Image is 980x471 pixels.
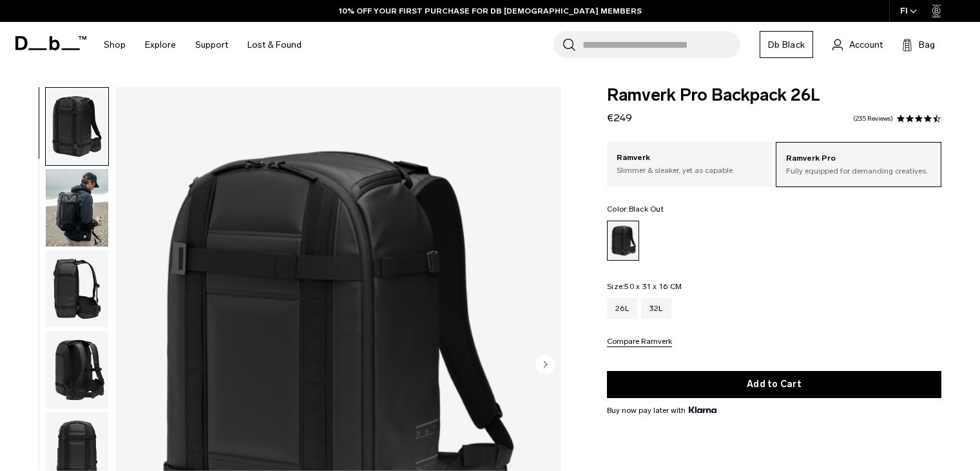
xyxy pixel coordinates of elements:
p: Fully equipped for demanding creatives. [786,165,931,177]
img: Ramverk Pro Backpack 26L Black Out [46,169,108,246]
button: Ramverk_pro_bacpack_26L_black_out_2024_1.png [45,87,109,166]
a: Black Out [607,221,639,261]
a: Lost & Found [247,22,302,68]
span: Buy now pay later with [607,405,716,416]
span: €249 [607,112,632,124]
p: Slimmer & sleaker, yet as capable. [617,165,763,176]
button: Next slide [535,354,555,376]
a: Shop [104,22,126,68]
p: Ramverk [617,152,763,165]
p: Ramverk Pro [786,152,931,165]
span: Account [849,38,883,52]
a: Support [195,22,228,68]
a: 10% OFF YOUR FIRST PURCHASE FOR DB [DEMOGRAPHIC_DATA] MEMBERS [339,5,642,17]
span: Black Out [629,205,664,214]
img: Ramverk_pro_bacpack_26L_black_out_2024_2.png [46,250,108,328]
a: 26L [607,298,637,319]
legend: Size: [607,283,682,290]
span: Ramverk Pro Backpack 26L [607,87,941,104]
a: Explore [145,22,176,68]
button: Ramverk_pro_bacpack_26L_black_out_2024_10.png [45,330,109,409]
a: Ramverk Slimmer & sleaker, yet as capable. [607,142,773,186]
img: Ramverk_pro_bacpack_26L_black_out_2024_10.png [46,331,108,408]
button: Add to Cart [607,371,941,398]
button: Bag [902,37,935,52]
img: {"height" => 20, "alt" => "Klarna"} [689,406,716,413]
button: Ramverk Pro Backpack 26L Black Out [45,168,109,247]
nav: Main Navigation [94,22,311,68]
a: Db Black [760,31,813,58]
span: 50 x 31 x 16 CM [624,282,682,291]
img: Ramverk_pro_bacpack_26L_black_out_2024_1.png [46,88,108,165]
button: Ramverk_pro_bacpack_26L_black_out_2024_2.png [45,250,109,328]
legend: Color: [607,205,664,213]
a: 235 reviews [853,115,893,122]
a: Account [832,37,883,52]
span: Bag [919,38,935,52]
button: Compare Ramverk [607,337,672,347]
a: 32L [641,298,671,319]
